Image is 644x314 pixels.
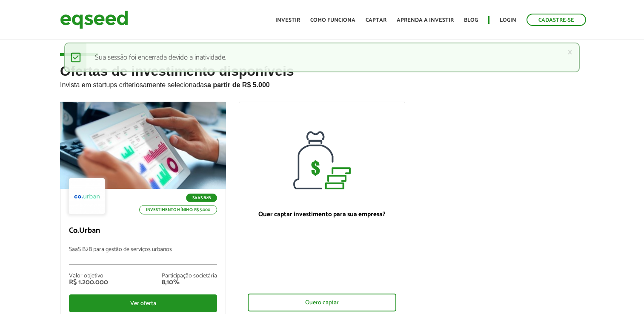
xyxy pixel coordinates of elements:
[527,14,586,26] a: Cadastre-se
[186,194,217,202] p: SaaS B2B
[60,64,584,102] h2: Ofertas de investimento disponíveis
[64,43,579,72] div: Sua sessão foi encerrada devido a inatividade.
[69,279,108,286] div: R$ 1.200.000
[275,17,300,23] a: Investir
[69,294,217,312] div: Ver oferta
[139,205,217,214] p: Investimento mínimo: R$ 5.000
[162,273,217,279] div: Participação societária
[464,17,478,23] a: Blog
[248,294,396,311] div: Quero captar
[69,226,217,236] p: Co.Urban
[207,81,270,88] strong: a partir de R$ 5.000
[69,246,217,265] p: SaaS B2B para gestão de serviços urbanos
[60,9,128,31] img: EqSeed
[60,79,584,89] p: Invista em startups criteriosamente selecionadas
[162,279,217,286] div: 8,10%
[248,211,396,218] p: Quer captar investimento para sua empresa?
[366,17,386,23] a: Captar
[69,273,108,279] div: Valor objetivo
[397,17,454,23] a: Aprenda a investir
[310,17,355,23] a: Como funciona
[500,17,516,23] a: Login
[567,48,572,57] a: ×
